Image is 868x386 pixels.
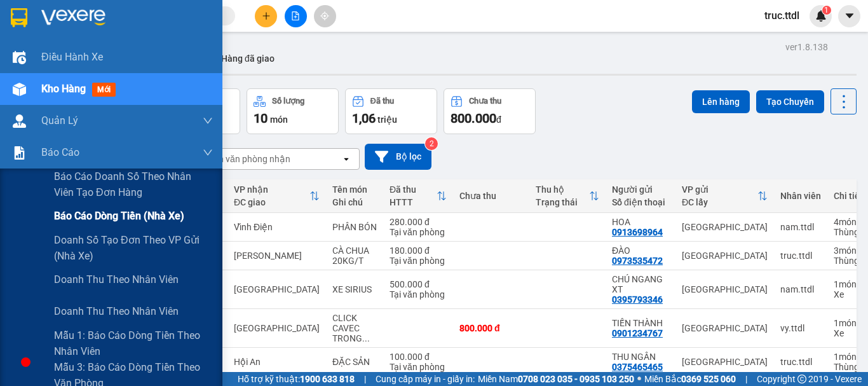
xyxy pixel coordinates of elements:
strong: 1900 633 818 [300,374,355,384]
span: Báo cáo doanh số theo nhân viên tạo đơn hàng [54,169,213,200]
div: 0913698964 [612,227,663,237]
div: Chọn văn phòng nhận [203,153,290,165]
div: 0375465465 [612,362,663,372]
div: CÀ CHUA 20KG/T [332,245,377,266]
img: logo-vxr [11,8,27,27]
button: Lên hàng [692,90,750,113]
div: Số lượng [272,97,304,106]
div: VP nhận [234,184,309,195]
div: Thu hộ [536,184,589,195]
img: solution-icon [13,146,26,160]
span: 180.000 [26,89,71,103]
div: XE SIRIUS [332,284,377,294]
img: warehouse-icon [13,83,26,96]
th: Toggle SortBy [675,179,774,213]
span: Báo cáo [41,144,79,160]
div: Tên món [332,184,377,195]
span: aim [320,11,329,20]
span: ⚪️ [637,376,641,382]
div: HOA [612,217,669,227]
span: copyright [797,375,806,383]
span: file-add [291,11,300,20]
span: đ [496,114,501,125]
div: PHÂN BÓN [332,222,377,232]
span: | [364,372,366,386]
span: | [745,372,747,386]
div: Đã thu [370,97,394,106]
span: Miền Nam [478,372,634,386]
span: Cung cấp máy in - giấy in: [376,372,475,386]
th: Toggle SortBy [227,179,326,213]
sup: 1 [822,6,831,15]
p: Gửi: [5,7,119,33]
div: CHÚ NGANG XT [612,274,669,294]
div: Đã thu [390,184,437,195]
div: 800.000 đ [459,323,523,333]
div: THU NGÂN [612,352,669,362]
span: Điều hành xe [41,49,103,65]
span: Lấy: [5,71,24,83]
span: [PERSON_NAME] [121,20,211,34]
span: Báo cáo dòng tiền (nhà xe) [54,208,184,224]
span: CC: [109,89,134,103]
div: ĐÀO [612,245,669,256]
div: [GEOGRAPHIC_DATA] [682,284,768,294]
button: plus [255,5,277,27]
span: 0399385996 [121,53,197,69]
div: Chưa thu [469,97,501,106]
strong: 0708 023 035 - 0935 103 250 [518,374,634,384]
div: [PERSON_NAME] [234,251,320,261]
div: truc.ttdl [780,357,821,367]
div: ĐC giao [234,197,309,207]
div: [GEOGRAPHIC_DATA] [682,323,768,333]
div: nam.ttdl [780,222,821,232]
div: CAVEC TRONG CỐP [332,323,377,343]
div: [GEOGRAPHIC_DATA] [682,251,768,261]
th: Toggle SortBy [383,179,453,213]
div: 0901234767 [612,328,663,338]
button: Tạo Chuyến [756,90,824,113]
span: 0973535472 [5,53,81,69]
th: Toggle SortBy [529,179,606,213]
span: mới [92,83,116,97]
span: Doanh số tạo đơn theo VP gửi (nhà xe) [54,232,213,264]
span: 1,06 [352,111,376,126]
span: triệu [377,114,397,125]
div: Người gửi [612,184,669,195]
span: Doanh thu theo nhân viên [54,272,179,287]
img: icon-new-feature [815,10,827,22]
div: VP gửi [682,184,757,195]
button: aim [314,5,336,27]
div: truc.ttdl [780,251,821,261]
sup: 2 [425,137,438,150]
button: Số lượng10món [247,88,339,134]
button: caret-down [838,5,860,27]
span: Quản Lý [41,113,78,128]
span: ĐÀO [5,35,33,51]
div: 100.000 đ [390,352,447,362]
div: 500.000 đ [390,279,447,289]
span: Doanh thu theo nhân viên [54,303,179,319]
button: Hàng đã giao [211,43,285,74]
button: Đã thu1,06 triệu [345,88,437,134]
span: Miền Bắc [644,372,736,386]
button: file-add [285,5,307,27]
div: vy.ttdl [780,323,821,333]
div: Số điện thoại [612,197,669,207]
span: plus [262,11,271,20]
span: ... [362,333,370,343]
span: món [270,114,288,125]
div: Tại văn phòng [390,289,447,300]
strong: 0369 525 060 [681,374,736,384]
div: CLICK [332,313,377,323]
div: 0395793346 [612,294,663,305]
span: down [203,116,213,126]
span: CR: [4,89,23,103]
div: Ghi chú [332,197,377,207]
span: truc.ttdl [754,8,810,24]
div: Tại văn phòng [390,362,447,372]
div: [GEOGRAPHIC_DATA] [682,357,768,367]
div: Tại văn phòng [390,256,447,266]
div: TIẾN THÀNH [612,318,669,328]
span: caret-down [844,10,855,22]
